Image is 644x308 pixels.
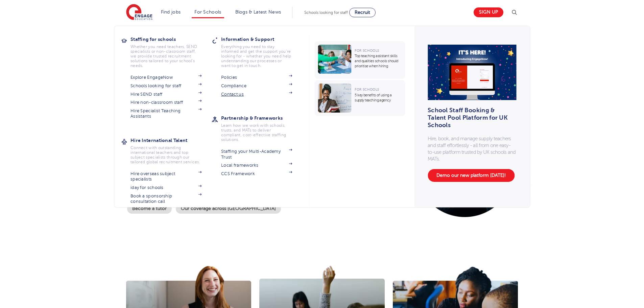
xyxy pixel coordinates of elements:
[355,93,402,103] p: 5 key benefits of using a supply teaching agency
[221,149,292,160] a: Staffing your Multi-Academy Trust
[194,9,221,15] a: For Schools
[130,34,212,44] h3: Staffing for schools
[130,44,201,68] p: Whether you need teachers, SEND specialists or non-classroom staff, we provide trusted recruitmen...
[355,53,402,69] p: Top teaching assistant skills and qualities schools should prioritise when hiring
[130,83,201,89] a: Schools looking for staff
[130,92,201,97] a: Hire SEND staff
[355,49,379,52] span: For Schools
[130,136,212,145] h3: Hire International Talent
[127,204,172,214] a: Become a tutor
[235,9,281,15] a: Blogs & Latest News
[221,83,292,89] a: Compliance
[428,110,512,125] h3: School Staff Booking & Talent Pool Platform for UK Schools
[221,75,292,80] a: Policies
[221,34,302,44] h3: Information & Support
[130,75,201,80] a: Explore EngageNow
[221,92,292,97] a: Contact us
[314,41,407,79] a: For SchoolsTop teaching assistant skills and qualities schools should prioritise when hiring
[130,193,201,205] a: Book a sponsorship consultation call
[130,136,212,164] a: Hire International TalentConnect with outstanding international teachers and top subject speciali...
[130,108,201,119] a: Hire Specialist Teaching Assistants
[221,113,302,142] a: Partnership & FrameworksLearn how we work with schools, trusts, and MATs to deliver compliant, co...
[176,204,281,214] a: Our coverage across [GEOGRAPHIC_DATA]
[130,34,212,68] a: Staffing for schoolsWhether you need teachers, SEND specialists or non-classroom staff, we provid...
[221,34,302,68] a: Information & SupportEverything you need to stay informed and get the support you’re looking for ...
[221,171,292,176] a: CCS Framework
[130,100,201,105] a: Hire non-classroom staff
[126,4,152,21] img: Engage Education
[161,9,181,15] a: Find jobs
[221,113,302,123] h3: Partnership & Frameworks
[221,123,292,142] p: Learn how we work with schools, trusts, and MATs to deliver compliant, cost-effective staffing so...
[130,171,201,182] a: Hire overseas subject specialists
[221,163,292,168] a: Local frameworks
[474,7,503,17] a: Sign up
[428,169,515,182] a: Demo our new platform [DATE]!
[314,80,407,116] a: For Schools5 key benefits of using a supply teaching agency
[428,135,516,162] p: Hire, book, and manage supply teachers and staff effortlessly - all from one easy-to-use platform...
[221,44,292,68] p: Everything you need to stay informed and get the support you’re looking for - whether you need he...
[304,10,348,15] span: Schools looking for staff
[355,88,379,91] span: For Schools
[349,8,376,17] a: Recruit
[130,185,201,190] a: iday for schools
[130,145,201,164] p: Connect with outstanding international teachers and top subject specialists through our tailored ...
[355,10,370,15] span: Recruit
